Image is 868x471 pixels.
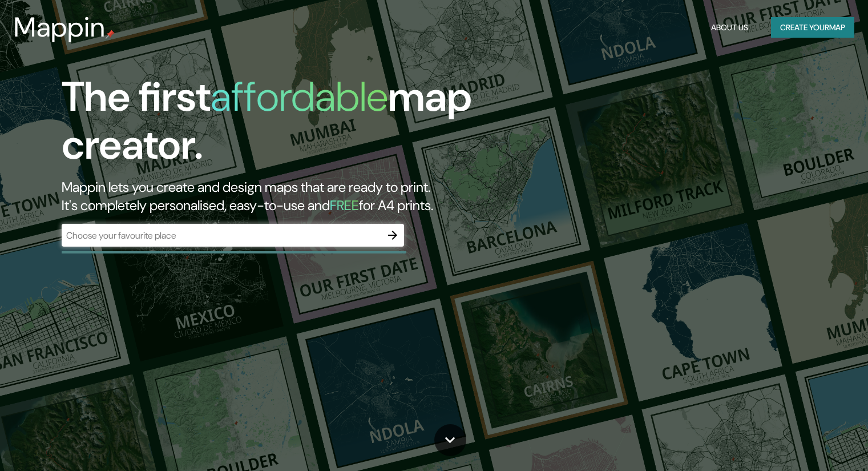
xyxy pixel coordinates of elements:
[211,70,388,123] h1: affordable
[330,196,359,214] h5: FREE
[771,17,854,38] button: Create yourmap
[706,17,753,38] button: About Us
[766,426,855,458] iframe: Help widget launcher
[62,229,381,242] input: Choose your favourite place
[14,11,106,43] h3: Mappin
[106,30,115,39] img: mappin-pin
[62,73,496,178] h1: The first map creator.
[62,178,496,215] h2: Mappin lets you create and design maps that are ready to print. It's completely personalised, eas...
